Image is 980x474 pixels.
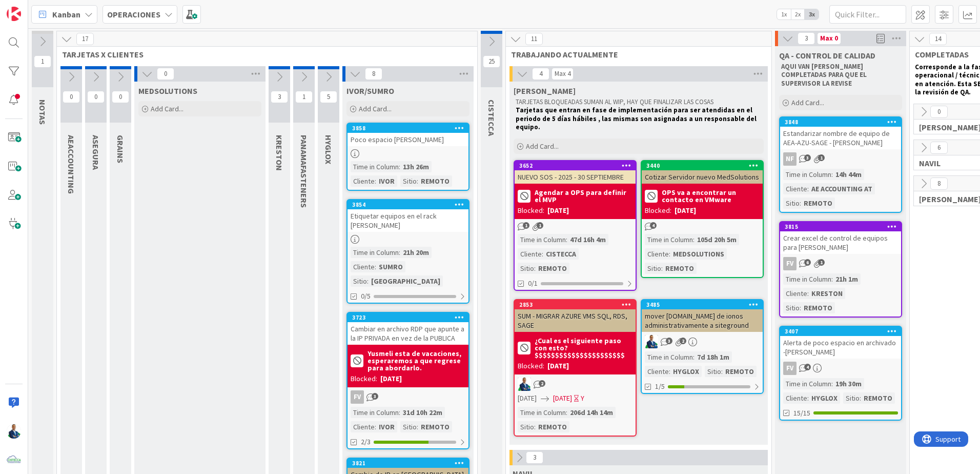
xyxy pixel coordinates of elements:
div: 3854 [348,200,468,209]
div: IVOR [376,421,397,432]
div: FV [780,362,901,375]
span: 6 [930,142,948,154]
div: Blocked: [645,205,671,216]
span: : [399,247,400,258]
div: REMOTO [723,366,757,377]
div: NF [780,152,901,166]
div: NUEVO SOS - 2025 - 30 SEPTIEMBRE [515,170,636,184]
div: Cliente [645,248,669,260]
div: SUM - MIGRAR AZURE VMS SQL, RDS, SAGE [515,309,636,332]
div: Max 0 [820,36,838,41]
div: NF [783,152,797,166]
div: 47d 16h 4m [567,234,608,245]
span: Add Card... [151,104,183,113]
div: 14h 44m [833,169,864,180]
div: 3858 [352,125,468,132]
div: REMOTO [663,263,697,274]
div: Sitio [518,421,534,432]
div: 3848 [785,118,901,126]
img: GA [518,378,531,391]
span: 3 [372,393,378,400]
span: : [807,288,809,299]
div: 3723 [352,314,468,321]
span: AEACCOUNTING [66,135,76,194]
span: : [399,161,400,172]
span: CISTECCA [486,100,497,136]
span: MEDSOLUTIONS [138,86,197,96]
div: 3485 [642,300,763,309]
b: Yusmeli esta de vacaciones, esperaremos a que regrese para abordarlo. [367,350,465,371]
div: REMOTO [418,175,452,187]
span: : [800,197,801,209]
div: 206d 14h 14m [567,407,616,418]
div: Cotizar Servidor nuevo MedSolutions [642,170,763,184]
div: IVOR [376,175,397,187]
div: REMOTO [536,421,569,432]
div: KRESTON [809,288,845,299]
div: Time in Column [351,407,399,418]
div: [DATE] [547,205,569,216]
span: 0/5 [361,291,371,302]
div: 13h 26m [400,161,432,172]
span: : [566,234,567,245]
div: Blocked: [518,205,544,216]
div: REMOTO [801,302,835,313]
span: TARJETAS X CLIENTES [62,49,464,60]
span: 3 [666,338,672,344]
span: : [375,261,376,272]
span: 0 [87,91,105,103]
span: 1 [818,154,825,161]
span: 25 [483,55,500,68]
div: 3848Estandarizar nombre de equipo de AEA-AZU-SAGE - [PERSON_NAME] [780,117,901,149]
div: FV [783,362,797,375]
span: : [721,366,723,377]
div: FV [348,390,468,404]
span: 0 [930,106,948,118]
span: : [807,392,809,404]
span: : [800,302,801,313]
div: 3821 [348,459,468,468]
div: Sitio [783,302,800,313]
div: 3407Alerta de poco espacio en archivado -[PERSON_NAME] [780,327,901,359]
div: FV [783,257,797,270]
div: 31d 10h 22m [400,407,445,418]
div: Sitio [783,197,800,209]
div: 2853SUM - MIGRAR AZURE VMS SQL, RDS, SAGE [515,300,636,332]
span: : [534,263,536,274]
div: Cliente [351,261,375,272]
span: 0 [112,91,129,103]
div: 3815 [780,222,901,231]
div: 3723 [348,313,468,322]
div: 3858 [348,124,468,133]
b: Agendar a OPS para definir el MVP [535,189,632,203]
div: FV [351,390,364,404]
span: 3 [804,154,811,161]
img: GA [7,424,21,439]
div: REMOTO [418,421,452,432]
div: 19h 30m [833,378,864,389]
div: 3848 [780,117,901,127]
div: Sitio [351,275,367,287]
img: Visit kanbanzone.com [7,7,21,21]
div: HYGLOX [809,392,840,404]
div: Time in Column [783,378,831,389]
span: : [375,421,376,432]
span: 3 [526,451,543,464]
span: 1 [523,222,529,229]
span: 0/1 [528,278,538,289]
div: AE ACCOUNTING AT [809,183,875,194]
div: Time in Column [783,273,831,285]
span: 15/15 [793,408,810,419]
span: 1/5 [655,381,665,392]
div: mover [DOMAIN_NAME] de ionos administrativamente a siteground [642,309,763,332]
div: Time in Column [518,234,566,245]
span: NOTAS [37,100,48,125]
span: : [669,248,670,260]
span: KRESTON [274,135,284,171]
span: 8 [930,177,948,190]
span: 2x [791,9,805,19]
div: Blocked: [518,361,544,371]
span: 0 [63,91,80,103]
span: 1 [295,91,313,103]
div: 3723Cambiar en archivo RDP que apunte a la IP PRIVADA en vez de la PUBLICA [348,313,468,345]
